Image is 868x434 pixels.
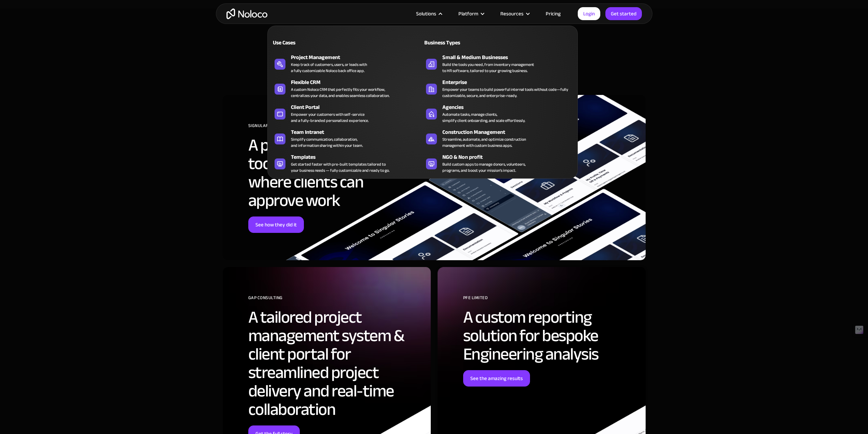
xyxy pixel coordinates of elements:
[442,161,526,173] div: Build custom apps to manage donors, volunteers, programs, and boost your mission’s impact.
[271,39,344,47] div: Use Cases
[271,77,423,100] a: Flexible CRMA custom Noloco CRM that perfectly fits your workflow,centralizes your data, and enab...
[248,121,421,136] div: SIGNULAR DESIGN
[442,86,571,99] div: Empower your teams to build powerful internal tools without code—fully customizable, secure, and ...
[416,9,436,18] div: Solutions
[291,153,426,161] div: Templates
[291,111,369,124] div: Empower your customers with self-service and a fully-branded personalized experience.
[605,7,642,20] a: Get started
[442,53,577,61] div: Small & Medium Businesses
[423,52,574,75] a: Small & Medium BusinessesBuild the tools you need, from inventory managementto HR software, tailo...
[442,61,534,74] div: Build the tools you need, from inventory management to HR software, tailored to your growing busi...
[408,9,450,18] div: Solutions
[442,136,526,149] div: Streamline, automate, and optimize construction management with custom business apps.
[291,128,426,136] div: Team Intranet
[500,9,524,18] div: Resources
[578,7,600,20] a: Login
[442,111,525,124] div: Automate tasks, manage clients, simplify client onboarding, and scale effortlessly.
[442,103,577,111] div: Agencies
[423,77,574,100] a: EnterpriseEmpower your teams to build powerful internal tools without code—fully customizable, se...
[248,216,304,233] a: See how they did it
[423,152,574,175] a: NGO & Non profitBuild custom apps to manage donors, volunteers,programs, and boost your mission’s...
[423,34,574,50] a: Business Types
[463,370,530,387] a: See the amazing results
[271,152,423,175] a: TemplatesGet started faster with pre-built templates tailored toyour business needs — fully custo...
[442,153,577,161] div: NGO & Non profit
[291,86,389,99] div: A custom Noloco CRM that perfectly fits your workflow, centralizes your data, and enables seamles...
[442,78,577,86] div: Enterprise
[226,9,267,19] a: home
[291,103,426,111] div: Client Portal
[291,61,367,74] div: Keep track of customers, users, or leads with a fully customizable Noloco back office app.
[463,308,635,363] h2: A custom reporting solution for bespoke Engineering analysis
[537,9,569,18] a: Pricing
[423,39,496,47] div: Business Types
[450,9,492,18] div: Platform
[271,102,423,125] a: Client PortalEmpower your customers with self-serviceand a fully-branded personalized experience.
[271,52,423,75] a: Project ManagementKeep track of customers, users, or leads witha fully customizable Noloco back o...
[291,161,389,173] div: Get started faster with pre-built templates tailored to your business needs — fully customizable ...
[291,53,426,61] div: Project Management
[423,127,574,150] a: Construction ManagementStreamline, automate, and optimize constructionmanagement with custom busi...
[248,293,421,308] div: GAP Consulting
[291,136,363,149] div: Simplify communication, collaboration, and information sharing within your team.
[271,127,423,150] a: Team IntranetSimplify communication, collaboration,and information sharing within your team.
[223,41,646,78] h2: Real-life success stories: How businesses move faster with Noloco
[492,9,537,18] div: Resources
[291,78,426,86] div: Flexible CRM
[248,308,421,419] h2: A tailored project management system & client portal for streamlined project delivery and real-ti...
[423,102,574,125] a: AgenciesAutomate tasks, manage clients,simplify client onboarding, and scale effortlessly.
[248,136,421,210] h2: A project management tool for their agency, where clients can approve work
[267,16,578,179] nav: Solutions
[463,293,635,308] div: PFE Limited
[458,9,478,18] div: Platform
[271,34,423,50] a: Use Cases
[442,128,577,136] div: Construction Management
